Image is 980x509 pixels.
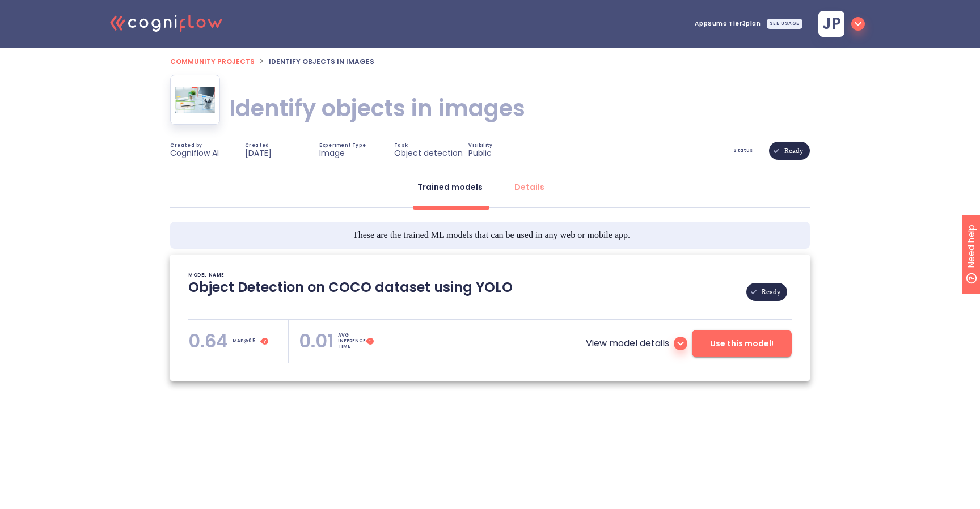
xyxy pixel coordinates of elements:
[299,330,333,353] p: 0.01
[710,337,774,351] span: Use this model!
[369,338,371,345] tspan: ?
[188,273,225,278] p: MODEL NAME
[170,54,255,67] a: Community projects
[767,19,802,29] div: SEE USAGE
[229,92,525,124] h1: Identify objects in images
[514,181,544,193] div: Details
[468,143,492,148] span: Visibility
[264,338,266,345] tspan: ?
[586,337,669,350] p: View model details
[394,148,463,158] p: Object detection
[245,143,269,148] span: Created
[809,7,869,40] button: JP
[778,110,810,192] span: Ready
[417,181,483,193] div: Trained models
[695,21,761,27] span: AppSumo Tier3 plan
[233,338,260,344] p: MAP@0.5
[188,330,228,353] p: 0.64
[269,57,374,66] span: Identify objects in images
[27,3,70,16] span: Need help
[319,143,366,148] span: Experiment Type
[394,143,408,148] span: Task
[468,148,492,158] p: Public
[733,149,753,153] span: Status
[170,148,219,158] p: Cogniflow AI
[245,148,272,158] p: [DATE]
[175,87,215,113] img: Identify objects in images
[338,333,365,350] p: AVG INFERENCE TIME
[353,228,630,242] span: These are the trained ML models that can be used in any web or mobile app.
[170,57,255,66] span: Community projects
[259,54,264,68] li: >
[692,330,792,357] button: Use this model!
[170,143,202,148] span: Created by
[319,148,345,158] p: Image
[822,16,841,32] span: JP
[755,251,787,333] span: Ready
[188,278,513,306] p: Object Detection on COCO dataset using YOLO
